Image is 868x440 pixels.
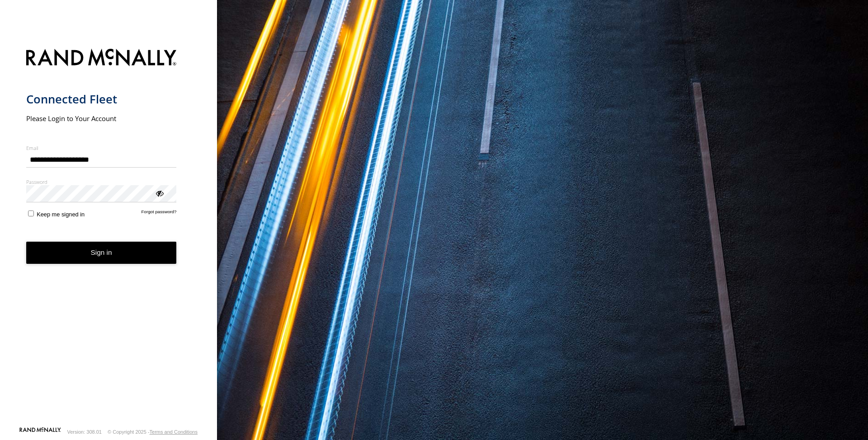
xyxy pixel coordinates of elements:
div: ViewPassword [155,188,164,197]
span: Keep me signed in [37,211,85,218]
a: Forgot password? [142,209,177,218]
label: Password [26,178,177,185]
a: Terms and Conditions [150,429,198,435]
h1: Connected Fleet [26,92,177,107]
div: © Copyright 2025 - [108,429,198,435]
a: Visit our Website [19,427,61,436]
label: Email [26,145,177,151]
h2: Please Login to Your Account [26,114,177,123]
button: Sign in [26,242,177,264]
div: Version: 308.01 [67,429,102,435]
input: Keep me signed in [28,211,34,216]
img: Rand McNally [26,47,177,70]
form: main [26,43,191,426]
